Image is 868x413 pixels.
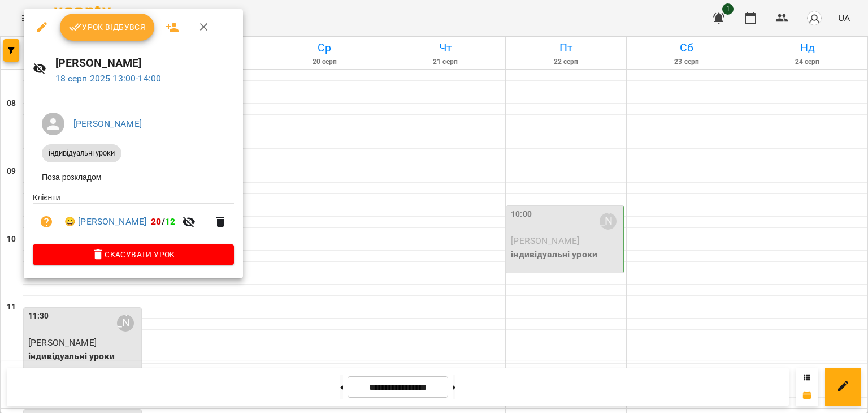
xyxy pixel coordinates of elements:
h6: [PERSON_NAME] [55,54,234,72]
a: 18 серп 2025 13:00-14:00 [55,73,162,84]
button: Урок відбувся [60,14,155,41]
a: [PERSON_NAME] [73,118,142,129]
button: Скасувати Урок [33,244,234,265]
span: 12 [165,216,175,227]
a: 😀 [PERSON_NAME] [64,215,146,229]
span: Урок відбувся [69,20,146,34]
span: Скасувати Урок [42,248,225,261]
li: Поза розкладом [33,167,234,187]
span: індивідуальні уроки [42,148,121,158]
b: / [151,216,175,227]
button: Візит ще не сплачено. Додати оплату? [33,208,60,235]
ul: Клієнти [33,192,234,244]
span: 20 [151,216,161,227]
